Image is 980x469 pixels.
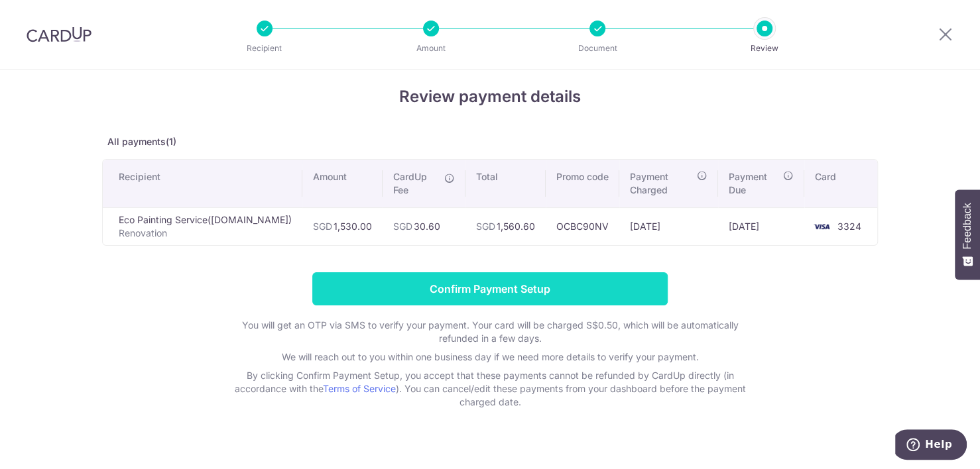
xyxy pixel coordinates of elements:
[225,319,755,345] p: You will get an OTP via SMS to verify your payment. Your card will be charged S$0.50, which will ...
[103,160,302,207] th: Recipient
[383,207,465,245] td: 30.60
[103,207,302,245] td: Eco Painting Service([DOMAIN_NAME])
[225,369,755,409] p: By clicking Confirm Payment Setup, you accept that these payments cannot be refunded by CardUp di...
[895,429,967,462] iframe: Opens a widget where you can find more information
[119,227,292,240] p: Renovation
[804,160,877,207] th: Card
[546,160,619,207] th: Promo code
[837,221,861,232] span: 3324
[465,207,546,245] td: 1,560.60
[215,42,314,55] p: Recipient
[393,221,412,232] span: SGD
[382,42,480,55] p: Amount
[302,160,383,207] th: Amount
[27,26,92,42] img: CardUp
[102,135,878,148] p: All payments(1)
[393,170,438,197] span: CardUp Fee
[312,272,668,305] input: Confirm Payment Setup
[225,350,755,364] p: We will reach out to you within one business day if we need more details to verify your payment.
[619,207,718,245] td: [DATE]
[715,42,814,55] p: Review
[546,207,619,245] td: OCBC90NV
[465,160,546,207] th: Total
[718,207,804,245] td: [DATE]
[313,221,332,232] span: SGD
[729,170,779,197] span: Payment Due
[302,207,383,245] td: 1,530.00
[808,219,835,234] img: <span class="translation_missing" title="translation missing: en.account_steps.new_confirm_form.b...
[102,85,878,109] h4: Review payment details
[476,221,495,232] span: SGD
[955,189,980,280] button: Feedback - Show survey
[548,42,646,55] p: Document
[323,383,396,394] a: Terms of Service
[961,203,973,249] span: Feedback
[630,170,693,197] span: Payment Charged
